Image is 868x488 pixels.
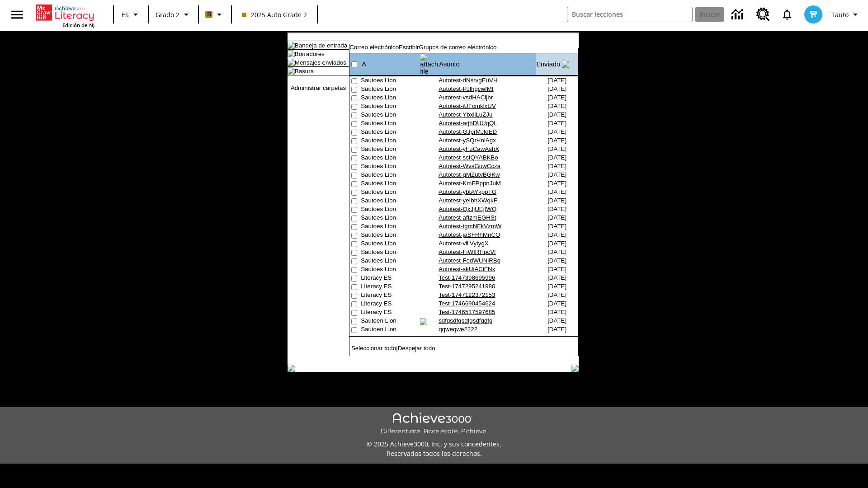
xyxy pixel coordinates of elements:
a: Test-1747295241980 [439,283,495,290]
img: folder_icon_pick.gif [288,59,295,66]
nobr: [DATE] [547,137,566,144]
nobr: [DATE] [547,257,566,264]
td: Sautoen Lion [361,326,420,334]
nobr: [DATE] [547,283,566,290]
td: Sautoes Lion [361,137,420,145]
img: attach_icon.gif [420,318,427,325]
a: Autotest-arjhDUUqQL [439,120,497,127]
a: Escribir [399,44,419,51]
td: Literacy ES [361,309,420,317]
a: Grupos de correo electrónico [419,44,497,51]
a: Autotest-qMZutvBGKw [439,171,500,178]
td: Sautoes Lion [361,231,420,240]
a: Autotest-jaSFRhMnCO [439,231,500,238]
nobr: [DATE] [547,291,566,298]
a: Autotest-dNsrvgEuVH [439,77,497,84]
a: Administrar carpetas [291,84,346,91]
a: Autotest-QxJjUEjfWQ [439,206,496,212]
a: Centro de información [726,2,751,27]
td: Sautoes Lion [361,163,420,171]
nobr: [DATE] [547,231,566,238]
nobr: [DATE] [547,223,566,230]
input: Buscar campo [567,7,692,22]
span: ES [122,10,129,19]
td: Sautoes Lion [361,223,420,231]
nobr: [DATE] [547,94,566,101]
span: B [207,9,211,20]
nobr: [DATE] [547,317,566,324]
nobr: [DATE] [547,249,566,255]
button: Abrir el menú lateral [4,1,30,28]
a: Correo electrónico [349,44,399,51]
img: folder_icon.gif [288,50,295,57]
span: Edición de NJ [62,22,94,28]
a: Test-1746690454624 [439,300,495,307]
a: Autotest-viliVyIygX [439,240,489,247]
a: A [362,61,366,68]
a: Autotest-KmFPppnJuM [439,180,501,187]
a: Autotest-ySQrHnlAgx [439,137,496,144]
a: Centro de recursos, Se abrirá en una pestaña nueva. [751,2,775,27]
nobr: [DATE] [547,145,566,152]
td: Sautoes Lion [361,180,420,188]
img: table_footer_left.gif [288,365,295,372]
td: Sautoes Lion [361,240,420,249]
a: Asunto [439,61,460,68]
nobr: [DATE] [547,188,566,195]
td: | [349,345,435,352]
nobr: [DATE] [547,197,566,204]
a: Autotest-tgmNFkVzmW [439,223,501,230]
td: Sautoes Lion [361,197,420,206]
img: Achieve3000 Differentiate Accelerate Achieve [380,413,488,436]
nobr: [DATE] [547,128,566,135]
td: Sautoes Lion [361,249,420,257]
a: Test-1746517597685 [439,309,495,315]
nobr: [DATE] [547,300,566,307]
a: Autotest-PJlhgcwIMf [439,85,493,92]
img: folder_icon.gif [288,67,295,75]
nobr: [DATE] [547,274,566,281]
td: Sautoes Lion [361,77,420,85]
img: arrow_down.gif [562,61,569,68]
img: attach file [420,53,438,75]
a: sdfgsdfgsdfgsdfgdfg [439,317,492,324]
nobr: [DATE] [547,240,566,247]
nobr: [DATE] [547,309,566,315]
a: Test-1747122372153 [439,291,495,298]
a: Test-1747398695996 [439,274,495,281]
a: Basura [295,68,314,75]
a: Autotest-afIzmEGHSt [439,214,496,221]
td: Sautoes Lion [361,188,420,197]
a: Autotest-FedWUNiRBq [439,257,500,264]
button: Escoja un nuevo avatar [799,3,828,26]
a: Autotest-yeIbhXWqkF [439,197,497,204]
td: Sautoen Lion [361,317,420,326]
div: Portada [36,3,94,28]
td: Sautoes Lion [361,154,420,163]
td: Sautoes Lion [361,257,420,266]
a: Notificaciones [775,3,799,26]
a: Autotest-GJprMJleED [439,128,497,135]
span: Tauto [831,10,849,19]
td: Sautoes Lion [361,85,420,94]
td: Sautoes Lion [361,128,420,137]
img: table_footer_right.gif [571,365,579,372]
td: Sautoes Lion [361,111,420,120]
nobr: [DATE] [547,206,566,212]
a: Seleccionar todo [351,345,396,352]
td: Sautoes Lion [361,103,420,111]
nobr: [DATE] [547,326,566,333]
td: Sautoes Lion [361,171,420,180]
td: Literacy ES [361,291,420,300]
nobr: [DATE] [547,77,566,84]
nobr: [DATE] [547,103,566,109]
a: Mensajes enviados [295,59,346,66]
a: Autotest-ybtAYkppTG [439,188,496,195]
a: Autotest-iUFcmklxUV [439,103,496,109]
nobr: [DATE] [547,171,566,178]
button: Perfil/Configuración [828,6,864,23]
td: Sautoes Lion [361,206,420,214]
nobr: [DATE] [547,111,566,118]
a: Autotest-YbxiiLuZJu [439,111,492,118]
nobr: [DATE] [547,214,566,221]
